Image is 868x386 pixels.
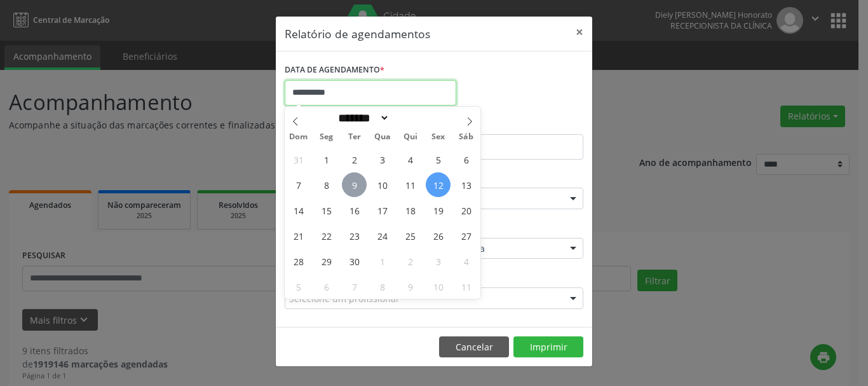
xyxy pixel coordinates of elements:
[454,147,478,172] span: Setembro 6, 2025
[370,223,395,248] span: Setembro 24, 2025
[314,198,339,223] span: Setembro 15, 2025
[314,223,339,248] span: Setembro 22, 2025
[398,274,423,299] span: Outubro 9, 2025
[452,133,480,141] span: Sáb
[454,223,478,248] span: Setembro 27, 2025
[313,133,341,141] span: Seg
[426,198,451,223] span: Setembro 19, 2025
[289,292,398,305] span: Selecione um profissional
[314,274,339,299] span: Outubro 6, 2025
[370,147,395,172] span: Setembro 3, 2025
[426,249,451,273] span: Outubro 3, 2025
[286,172,311,197] span: Setembro 7, 2025
[426,147,451,172] span: Setembro 5, 2025
[398,198,423,223] span: Setembro 18, 2025
[286,223,311,248] span: Setembro 21, 2025
[397,133,424,141] span: Qui
[342,147,367,172] span: Setembro 2, 2025
[314,249,339,273] span: Setembro 29, 2025
[567,17,592,48] button: Close
[342,274,367,299] span: Outubro 7, 2025
[369,133,397,141] span: Qua
[342,172,367,197] span: Setembro 9, 2025
[454,249,478,273] span: Outubro 4, 2025
[513,336,583,358] button: Imprimir
[341,133,369,141] span: Ter
[285,60,384,80] label: DATA DE AGENDAMENTO
[286,198,311,223] span: Setembro 14, 2025
[342,249,367,273] span: Setembro 30, 2025
[370,249,395,273] span: Outubro 1, 2025
[342,198,367,223] span: Setembro 16, 2025
[437,114,583,134] label: ATÉ
[286,147,311,172] span: Agosto 31, 2025
[454,198,478,223] span: Setembro 20, 2025
[398,223,423,248] span: Setembro 25, 2025
[439,336,509,358] button: Cancelar
[286,274,311,299] span: Outubro 5, 2025
[370,198,395,223] span: Setembro 17, 2025
[390,111,431,125] input: Year
[286,249,311,273] span: Setembro 28, 2025
[454,172,478,197] span: Setembro 13, 2025
[370,172,395,197] span: Setembro 10, 2025
[314,172,339,197] span: Setembro 8, 2025
[334,111,390,125] select: Month
[285,25,430,42] h5: Relatório de agendamentos
[426,223,451,248] span: Setembro 26, 2025
[285,133,313,141] span: Dom
[370,274,395,299] span: Outubro 8, 2025
[424,133,452,141] span: Sex
[342,223,367,248] span: Setembro 23, 2025
[314,147,339,172] span: Setembro 1, 2025
[426,172,451,197] span: Setembro 12, 2025
[398,172,423,197] span: Setembro 11, 2025
[398,147,423,172] span: Setembro 4, 2025
[398,249,423,273] span: Outubro 2, 2025
[426,274,451,299] span: Outubro 10, 2025
[454,274,478,299] span: Outubro 11, 2025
